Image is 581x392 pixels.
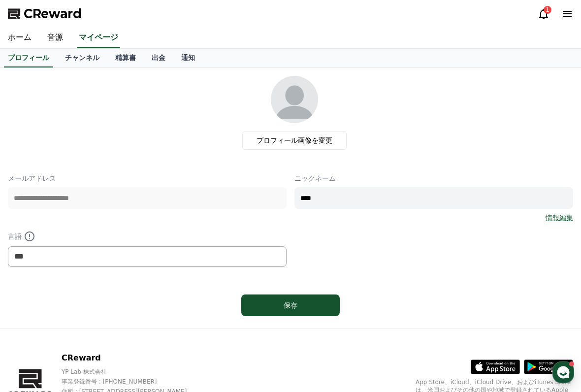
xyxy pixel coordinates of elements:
a: 1 [538,8,549,20]
a: 設定 [387,364,578,389]
a: マイページ [77,28,120,48]
a: 出金 [144,49,173,67]
div: 1 [544,6,551,14]
a: チャンネル [57,49,107,67]
div: 保存 [261,300,320,310]
button: 保存 [241,294,340,316]
a: 通知 [173,49,203,67]
p: メールアドレス [8,173,287,183]
p: 事業登録番号 : [PHONE_NUMBER] [62,378,204,386]
a: ホーム [3,364,194,389]
p: 言語 [8,230,287,242]
p: YP Lab 株式会社 [62,368,204,376]
label: プロフィール画像を変更 [242,131,347,150]
a: 情報編集 [546,213,573,223]
img: profile_image [271,76,318,123]
span: ホーム [89,379,108,388]
a: チャット [194,364,386,389]
span: チャット [278,380,303,388]
span: CReward [24,6,82,22]
span: 設定 [476,379,488,388]
a: 精算書 [107,49,144,67]
a: CReward [8,6,82,22]
a: プロフィール [4,49,53,67]
a: 音源 [39,28,71,48]
p: ニックネーム [294,173,573,183]
p: CReward [62,352,204,364]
